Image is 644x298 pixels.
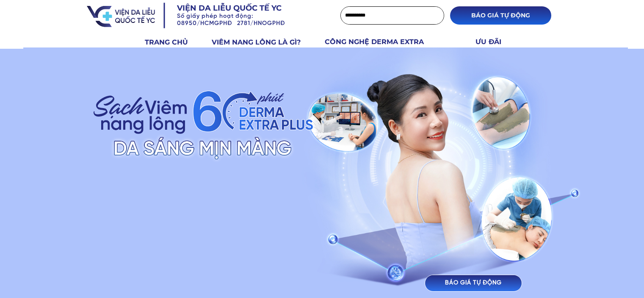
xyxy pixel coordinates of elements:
h3: VIÊM NANG LÔNG LÀ GÌ? [212,37,315,48]
h3: CÔNG NGHỆ DERMA EXTRA PLUS [325,36,444,58]
h3: TRANG CHỦ [145,37,202,48]
h3: Số giấy phép hoạt động: 08950/HCMGPHĐ 2781/HNOGPHĐ [177,13,320,28]
p: BÁO GIÁ TỰ ĐỘNG [450,6,551,25]
h3: Viện da liễu quốc tế YC [177,3,307,14]
p: BÁO GIÁ TỰ ĐỘNG [421,275,525,292]
h3: ƯU ĐÃI [475,36,511,47]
